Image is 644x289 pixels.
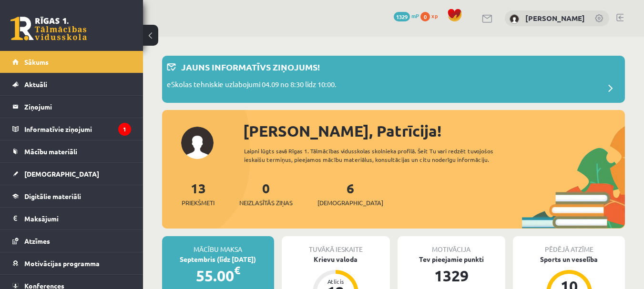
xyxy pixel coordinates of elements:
div: 55.00 [162,264,274,287]
div: Laipni lūgts savā Rīgas 1. Tālmācības vidusskolas skolnieka profilā. Šeit Tu vari redzēt tuvojošo... [244,147,522,164]
div: Sports un veselība [513,254,625,264]
a: [PERSON_NAME] [525,13,585,23]
div: Motivācija [398,236,506,254]
div: Tev pieejamie punkti [398,254,506,264]
a: [DEMOGRAPHIC_DATA] [12,163,131,185]
a: Atzīmes [12,230,131,252]
span: Priekšmeti [182,198,215,208]
a: Digitālie materiāli [12,185,131,207]
span: Aktuāli [24,80,47,89]
div: Krievu valoda [282,254,390,264]
span: [DEMOGRAPHIC_DATA] [24,169,99,178]
legend: Informatīvie ziņojumi [24,118,131,140]
div: Pēdējā atzīme [513,236,625,254]
i: 1 [118,123,131,136]
span: Sākums [24,58,49,66]
span: Digitālie materiāli [24,192,81,200]
a: 0 xp [420,12,442,20]
a: Informatīvie ziņojumi1 [12,118,131,140]
a: Sākums [12,51,131,73]
p: Jauns informatīvs ziņojums! [181,60,320,73]
span: 1329 [394,12,410,21]
a: Rīgas 1. Tālmācības vidusskola [10,17,87,40]
span: Neizlasītās ziņas [239,198,293,208]
span: mP [411,12,419,20]
span: [DEMOGRAPHIC_DATA] [317,198,383,208]
div: Atlicis [321,279,350,284]
span: xp [431,12,438,20]
div: [PERSON_NAME], Patrīcija! [243,120,625,142]
div: Mācību maksa [162,236,274,254]
div: Tuvākā ieskaite [282,236,390,254]
a: Maksājumi [12,208,131,229]
a: Jauns informatīvs ziņojums! eSkolas tehniskie uzlabojumi 04.09 no 8:30 līdz 10:00. [167,60,620,98]
div: Septembris (līdz [DATE]) [162,254,274,264]
div: 1329 [398,264,506,287]
a: 1329 mP [394,12,419,20]
img: Patrīcija Bērziņa [510,14,519,24]
a: 6[DEMOGRAPHIC_DATA] [317,179,383,208]
span: Motivācijas programma [24,259,100,268]
a: Ziņojumi [12,96,131,118]
a: Mācību materiāli [12,140,131,162]
legend: Ziņojumi [24,96,131,118]
a: 0Neizlasītās ziņas [239,179,293,208]
a: 13Priekšmeti [182,179,215,208]
span: 0 [420,12,430,21]
span: Atzīmes [24,237,50,245]
span: Mācību materiāli [24,147,77,156]
a: Aktuāli [12,73,131,95]
legend: Maksājumi [24,208,131,229]
span: € [234,263,240,277]
a: Motivācijas programma [12,252,131,274]
p: eSkolas tehniskie uzlabojumi 04.09 no 8:30 līdz 10:00. [167,79,337,92]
